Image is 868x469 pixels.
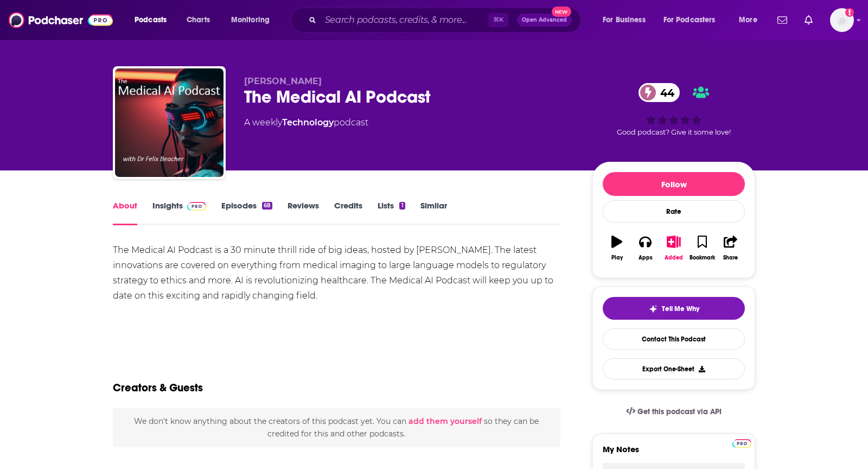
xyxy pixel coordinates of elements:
a: Pro website [732,438,751,448]
a: Lists1 [378,200,405,225]
button: tell me why sparkleTell Me Why [603,297,745,320]
a: InsightsPodchaser Pro [152,200,206,225]
div: 68 [262,202,272,210]
span: Tell Me Why [662,305,699,313]
h2: Creators & Guests [113,381,203,395]
div: Added [665,255,683,261]
img: tell me why sparkle [649,305,658,313]
a: Show notifications dropdown [773,11,792,29]
button: Bookmark [688,229,716,268]
a: Reviews [288,200,319,225]
button: Share [717,229,745,268]
a: Similar [420,200,447,225]
div: The Medical AI Podcast is a 30 minute thrill ride of big ideas, hosted by [PERSON_NAME]. The late... [113,243,560,303]
button: Show profile menu [830,8,854,32]
a: Charts [180,11,216,29]
label: My Notes [603,444,745,463]
a: Episodes68 [221,200,272,225]
button: Apps [631,229,659,268]
span: Logged in as TeemsPR [830,8,854,32]
div: 44Good podcast? Give it some love! [592,76,755,143]
div: Apps [639,255,653,261]
button: Added [660,229,688,268]
div: A weekly podcast [244,116,368,129]
div: Share [723,255,738,261]
a: Get this podcast via API [617,398,730,425]
span: For Business [603,12,646,28]
span: Monitoring [231,12,270,28]
button: Export One-Sheet [603,358,745,379]
a: About [113,200,137,225]
div: Search podcasts, credits, & more... [301,8,591,33]
div: Play [611,255,623,261]
span: For Podcasters [663,12,716,28]
span: Open Advanced [522,17,567,23]
img: User Profile [830,8,854,32]
button: open menu [595,11,659,29]
span: New [552,7,571,17]
a: Technology [282,117,334,128]
span: 44 [649,83,680,102]
span: [PERSON_NAME] [244,76,322,86]
span: We don't know anything about the creators of this podcast yet . You can so they can be credited f... [134,416,539,438]
button: Play [603,229,631,268]
span: ⌘ K [488,13,508,27]
span: Podcasts [135,12,167,28]
button: Follow [603,172,745,196]
a: Show notifications dropdown [800,11,817,29]
button: open menu [731,11,771,29]
button: open menu [127,11,181,29]
div: 1 [399,202,405,210]
img: The Medical AI Podcast [115,68,224,177]
div: Bookmark [690,255,715,261]
span: Good podcast? Give it some love! [617,128,731,136]
img: Podchaser - Follow, Share and Rate Podcasts [9,10,113,30]
img: Podchaser Pro [732,439,751,448]
svg: Add a profile image [845,8,854,17]
button: open menu [656,11,731,29]
div: Rate [603,200,745,223]
span: Charts [187,12,210,28]
span: More [739,12,757,28]
button: open menu [224,11,284,29]
span: Get this podcast via API [637,407,722,416]
img: Podchaser Pro [187,202,206,211]
a: Contact This Podcast [603,328,745,350]
button: Open AdvancedNew [517,14,572,27]
a: Credits [334,200,362,225]
a: 44 [639,83,680,102]
button: add them yourself [409,417,482,426]
input: Search podcasts, credits, & more... [321,11,488,29]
